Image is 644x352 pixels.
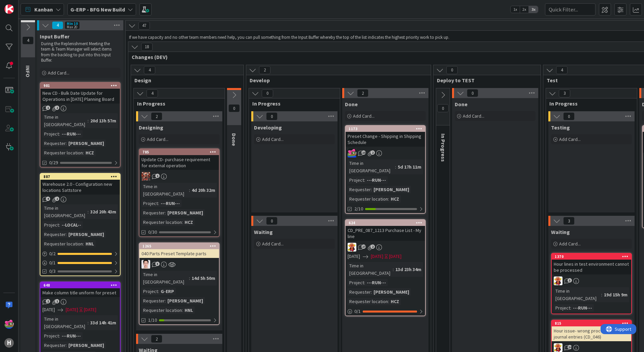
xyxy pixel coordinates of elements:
div: ---RUN--- [60,130,83,138]
span: : [189,186,190,194]
div: ---RUN--- [571,304,594,312]
div: HCZ [84,149,96,156]
span: : [88,117,89,124]
span: 0/3 [49,268,56,275]
div: Requester location [348,195,388,203]
div: 981 [43,83,120,88]
div: Time in [GEOGRAPHIC_DATA] [42,315,88,330]
span: [DATE] [371,253,383,260]
span: INFO [25,65,31,77]
div: Requester location [141,306,182,314]
div: Preset Change - Shipping in Shipping Schedule [346,132,425,147]
span: Support [14,1,31,9]
span: : [165,297,166,304]
div: 32d 20h 43m [89,208,118,215]
div: Min 10 [67,22,78,25]
div: Hour issue- wrong process and no journal entries (CD_046) [552,326,631,341]
span: 10 [361,150,366,155]
input: Quick Filter... [545,3,595,16]
span: Kanban [34,5,53,13]
div: Update CD- purchase requirement for external operation [139,155,219,170]
span: Add Card... [559,241,581,247]
span: 2 [55,106,59,110]
div: HNL [84,240,96,247]
span: : [182,306,183,314]
div: 1265 [139,243,219,249]
div: 648 [43,283,120,288]
a: 1265040 Parts Preset Template partsllTime in [GEOGRAPHIC_DATA]:14d 5h 50mProject:G-ERPRequester:[... [139,242,220,325]
div: [PERSON_NAME] [67,342,106,349]
div: Requester location [42,240,83,247]
div: 785 [139,149,219,155]
div: H [4,338,14,348]
span: : [393,266,394,273]
span: Develop [250,77,422,84]
span: Add Card... [559,136,581,142]
div: Time in [GEOGRAPHIC_DATA] [348,262,393,277]
span: Waiting [551,229,570,235]
span: In Progress [137,100,216,107]
span: : [364,176,365,184]
span: : [364,279,365,286]
div: 648Make column title uniform for preset [40,282,120,297]
span: 4 [22,36,34,45]
span: : [182,218,183,226]
span: 4 [147,89,158,97]
div: 887 [43,174,120,179]
span: 0 / 1 [49,259,56,266]
div: 14d 5h 50m [190,274,217,282]
div: 1173 [346,126,425,132]
div: HCZ [183,218,195,226]
span: : [189,274,190,282]
b: G-ERP - BFG New Build [70,6,125,13]
a: 785Update CD- purchase requirement for external operationJKTime in [GEOGRAPHIC_DATA]:4d 20h 32mPr... [139,148,220,237]
div: [PERSON_NAME] [166,297,205,304]
div: Time in [GEOGRAPHIC_DATA] [141,271,189,286]
span: Add Card... [262,136,284,142]
div: Requester [42,231,66,238]
div: Project [141,288,158,295]
div: Requester [141,297,165,304]
span: 2 [151,112,162,120]
span: Deploy to TEST [437,77,532,84]
img: LC [554,276,562,285]
span: : [371,288,372,296]
span: : [83,149,84,156]
div: New CD - Bulk Date Update for Operations in [DATE] Planning Board [40,89,120,104]
div: Time in [GEOGRAPHIC_DATA] [554,287,601,302]
div: 040 Parts Preset Template parts [139,249,219,258]
span: : [158,200,159,207]
img: Visit kanbanzone.com [4,4,14,14]
div: [PERSON_NAME] [67,231,106,238]
div: 20d 13h 57m [89,117,118,124]
a: 887Warehouse 2.0 - Configuration new locations SattstoreTime in [GEOGRAPHIC_DATA]:32d 20h 43mProj... [40,173,121,276]
span: : [388,195,389,203]
div: Warehouse 2.0 - Configuration new locations Sattstore [40,180,120,195]
div: 0/2 [40,250,120,258]
span: : [88,319,89,326]
div: Project [348,279,364,286]
div: LC [346,243,425,252]
span: : [66,342,67,349]
div: 1370Hour lines in test environment cannot be processed [552,254,631,274]
span: : [83,240,84,247]
div: ---RUN--- [60,332,83,340]
span: 2/10 [354,205,363,212]
span: 0 [437,104,449,112]
a: 1173Preset Change - Shipping in Shipping ScheduleJKTime in [GEOGRAPHIC_DATA]:5d 17h 11mProject:--... [345,125,426,214]
div: Project [554,304,570,312]
span: Done [455,101,468,108]
div: 785 [142,150,219,154]
a: 981New CD - Bulk Date Update for Operations in [DATE] Planning BoardTime in [GEOGRAPHIC_DATA]:20d... [40,82,121,168]
span: Designing [139,124,163,131]
div: Project [42,332,59,340]
img: LC [554,343,562,352]
div: 624 [346,220,425,226]
span: 27 [361,244,366,249]
img: JK [348,149,356,157]
div: Time in [GEOGRAPHIC_DATA] [348,159,395,174]
span: 1 [55,299,59,303]
div: [PERSON_NAME] [166,209,205,216]
span: Developing [254,124,282,131]
a: 1370Hour lines in test environment cannot be processedLCTime in [GEOGRAPHIC_DATA]:19d 15h 9mProje... [551,253,632,314]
